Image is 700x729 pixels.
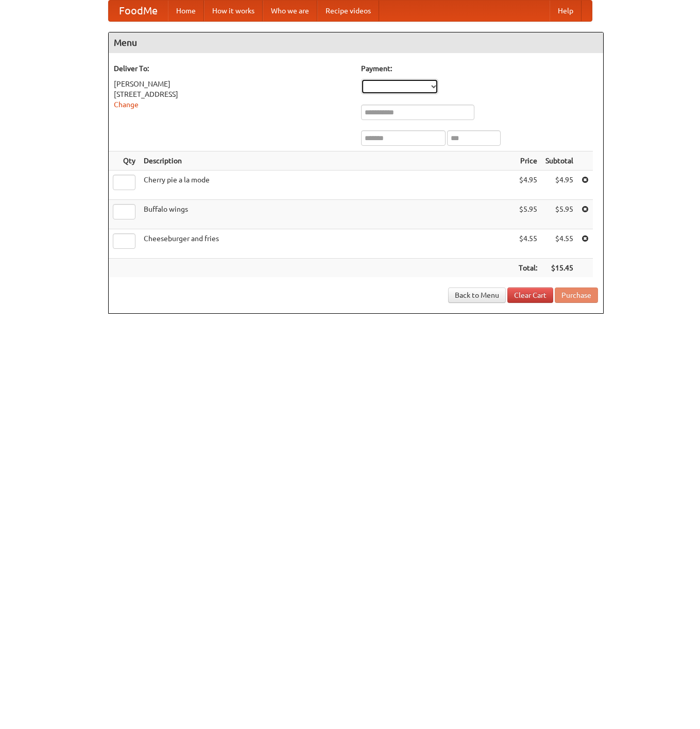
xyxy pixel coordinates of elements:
[541,229,577,259] td: $4.55
[140,171,515,200] td: Cherry pie a la mode
[109,151,140,171] th: Qty
[550,1,582,21] a: Help
[541,259,577,278] th: $15.45
[114,89,351,99] div: [STREET_ADDRESS]
[515,151,541,171] th: Price
[114,63,351,74] h5: Deliver To:
[515,171,541,200] td: $4.95
[140,200,515,229] td: Buffalo wings
[114,100,139,109] a: Change
[515,200,541,229] td: $5.95
[541,200,577,229] td: $5.95
[555,287,598,303] button: Purchase
[114,79,351,89] div: [PERSON_NAME]
[109,32,603,53] h4: Menu
[140,151,515,171] th: Description
[515,259,541,278] th: Total:
[541,151,577,171] th: Subtotal
[140,229,515,259] td: Cheeseburger and fries
[507,287,553,303] a: Clear Cart
[204,1,263,21] a: How it works
[263,1,317,21] a: Who we are
[361,63,598,74] h5: Payment:
[541,171,577,200] td: $4.95
[515,229,541,259] td: $4.55
[168,1,204,21] a: Home
[109,1,168,21] a: FoodMe
[448,287,506,303] a: Back to Menu
[317,1,379,21] a: Recipe videos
